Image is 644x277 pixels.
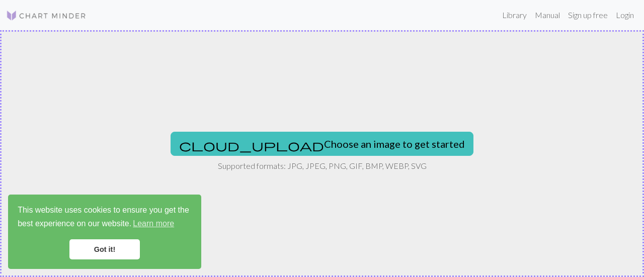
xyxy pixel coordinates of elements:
[6,10,87,22] img: Logo
[531,5,564,25] a: Manual
[69,239,140,259] a: dismiss cookie message
[179,138,324,152] span: cloud_upload
[8,195,201,269] div: cookieconsent
[564,5,612,25] a: Sign up free
[18,204,192,231] span: This website uses cookies to ensure you get the best experience on our website.
[218,160,427,172] p: Supported formats: JPG, JPEG, PNG, GIF, BMP, WEBP, SVG
[498,5,531,25] a: Library
[612,5,638,25] a: Login
[131,216,176,231] a: learn more about cookies
[171,132,473,156] button: Choose an image to get started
